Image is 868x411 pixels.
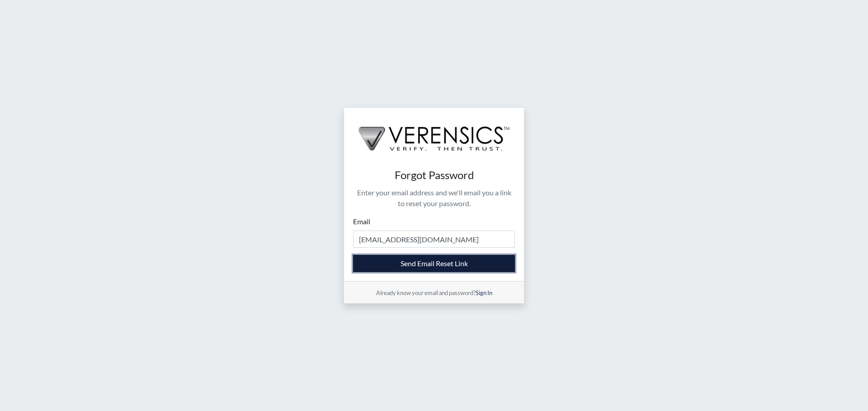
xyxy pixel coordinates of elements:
a: Sign In [476,289,492,296]
img: logo-wide-black.2aad4157.png [344,108,524,160]
p: Enter your email address and we'll email you a link to reset your password. [353,187,515,209]
small: Already know your email and password? [376,289,492,296]
h4: Forgot Password [353,169,515,182]
button: Send Email Reset Link [353,255,515,272]
label: Email [353,216,370,227]
input: Email [353,231,515,248]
